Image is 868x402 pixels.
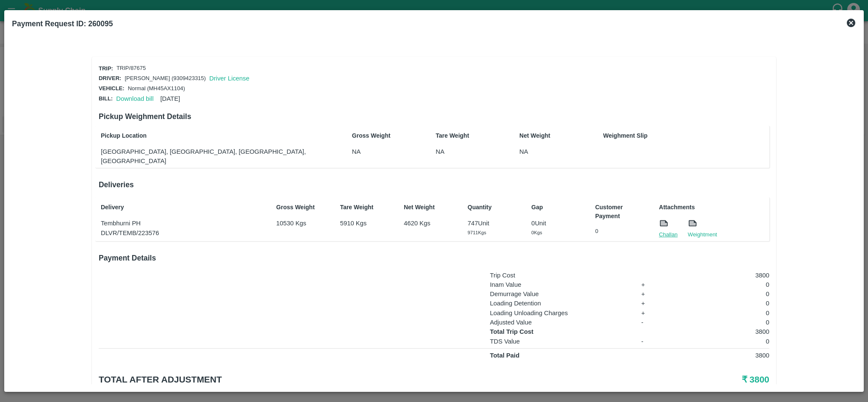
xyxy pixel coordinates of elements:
h6: Payment Details [99,252,769,264]
strong: Total Trip Cost [490,328,533,335]
p: Gap [531,203,584,212]
p: 0 [676,280,769,289]
p: - [641,318,665,327]
p: Weighment Slip [603,131,767,140]
a: Driver License [209,75,250,82]
p: Net Weight [519,131,572,140]
p: Gross Weight [352,131,405,140]
span: 0 Kgs [531,230,542,235]
b: Payment Request ID: 260095 [12,19,113,28]
p: TDS Value [490,337,630,346]
a: Weightment [688,230,717,239]
p: Normal (MH45AX1104) [128,85,185,93]
p: Tare Weight [435,131,488,140]
p: + [641,280,665,289]
p: Adjusted Value [490,318,630,327]
p: 0 [676,308,769,318]
h5: ₹ 3800 [546,374,769,385]
h5: Total after adjustment [99,374,546,385]
span: Bill: [99,95,113,102]
p: Tembhurni PH [101,219,265,228]
p: Loading Detention [490,299,630,308]
p: 4620 Kgs [404,219,456,228]
p: 3800 [676,271,769,280]
p: Pickup Location [101,131,321,140]
p: 0 [595,227,648,236]
span: 9711 Kgs [468,230,486,235]
p: + [641,289,665,299]
p: [PERSON_NAME] (9309423315) [125,75,206,83]
p: 0 [676,318,769,327]
p: [GEOGRAPHIC_DATA], [GEOGRAPHIC_DATA], [GEOGRAPHIC_DATA], [GEOGRAPHIC_DATA] [101,147,321,166]
p: NA [519,147,572,156]
p: Trip Cost [490,271,630,280]
p: NA [352,147,405,156]
p: 0 [676,299,769,308]
h6: Deliveries [99,179,769,191]
p: 5910 Kgs [340,219,393,228]
a: Challan [659,230,678,239]
p: + [641,308,665,318]
p: NA [435,147,488,156]
p: Net Weight [404,203,456,212]
p: + [641,299,665,308]
p: Delivery [101,203,265,212]
p: DLVR/TEMB/223576 [101,228,265,238]
p: 0 Unit [531,219,584,228]
p: 3800 [676,351,769,360]
span: Driver: [99,75,121,81]
p: TRIP/87675 [116,64,146,72]
p: Attachments [659,203,768,212]
p: - [641,337,665,346]
p: 3800 [676,327,769,336]
p: Loading Unloading Charges [490,308,630,318]
p: Tare Weight [340,203,393,212]
span: Vehicle: [99,85,125,91]
p: Inam Value [490,280,630,289]
strong: Total Paid [490,352,519,359]
h6: Pickup Weighment Details [99,111,769,122]
p: 10530 Kgs [276,219,329,228]
p: 0 [676,337,769,346]
p: 747 Unit [468,219,520,228]
a: Download bill [116,95,153,102]
p: Gross Weight [276,203,329,212]
span: Trip: [99,65,113,72]
p: 0 [676,289,769,299]
p: Customer Payment [595,203,648,221]
p: Demurrage Value [490,289,630,299]
span: [DATE] [160,95,180,102]
p: Quantity [468,203,520,212]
